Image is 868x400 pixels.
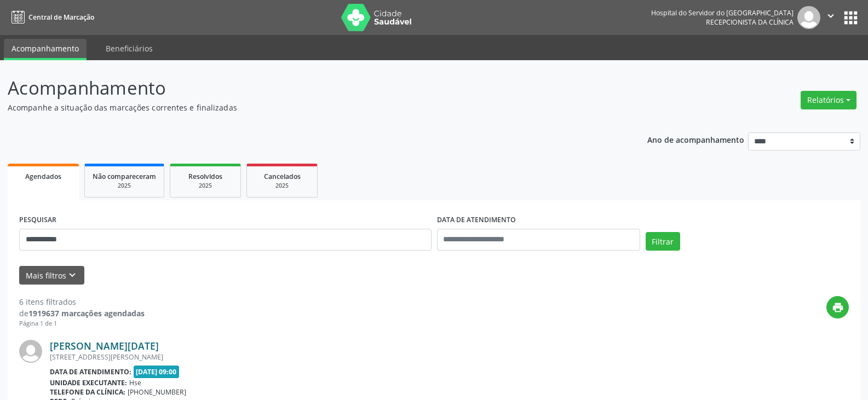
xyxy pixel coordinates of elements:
[93,172,156,181] span: Não compareceram
[820,6,841,29] button: 
[129,378,141,387] span: Hse
[4,39,87,60] a: Acompanhamento
[19,212,56,229] label: PESQUISAR
[28,13,94,22] span: Central de Marcação
[19,340,42,363] img: img
[128,387,186,397] span: [PHONE_NUMBER]
[93,182,156,190] div: 2025
[19,296,145,308] div: 6 itens filtrados
[50,352,685,362] div: [STREET_ADDRESS][PERSON_NAME]
[28,308,145,318] strong: 1919637 marcações agendadas
[50,378,127,387] b: Unidade executante:
[825,10,837,22] i: 
[50,340,159,352] a: [PERSON_NAME][DATE]
[98,39,160,58] a: Beneficiários
[255,182,309,190] div: 2025
[437,212,516,229] label: DATA DE ATENDIMENTO
[647,132,744,146] p: Ano de acompanhamento
[264,172,301,181] span: Cancelados
[826,296,849,318] button: print
[8,8,94,26] a: Central de Marcação
[646,232,680,251] button: Filtrar
[188,172,222,181] span: Resolvidos
[19,319,145,328] div: Página 1 de 1
[801,91,856,109] button: Relatórios
[19,308,145,319] div: de
[25,172,61,181] span: Agendados
[50,387,125,397] b: Telefone da clínica:
[19,266,84,285] button: Mais filtroskeyboard_arrow_down
[832,302,844,314] i: print
[8,74,605,102] p: Acompanhamento
[178,182,233,190] div: 2025
[651,8,794,18] div: Hospital do Servidor do [GEOGRAPHIC_DATA]
[66,269,78,281] i: keyboard_arrow_down
[50,367,131,376] b: Data de atendimento:
[841,8,860,27] button: apps
[134,366,180,378] span: [DATE] 09:00
[8,102,605,113] p: Acompanhe a situação das marcações correntes e finalizadas
[706,18,794,27] span: Recepcionista da clínica
[797,6,820,29] img: img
